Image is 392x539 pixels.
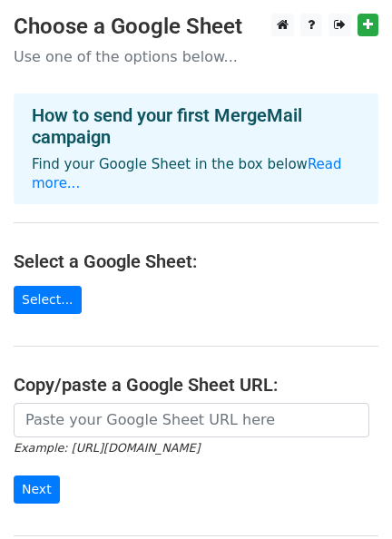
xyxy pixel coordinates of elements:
input: Next [14,475,60,504]
h4: Copy/paste a Google Sheet URL: [14,374,378,396]
a: Read more... [32,156,342,191]
h4: How to send your first MergeMail campaign [32,104,360,148]
p: Find your Google Sheet in the box below [32,155,360,193]
input: Paste your Google Sheet URL here [14,403,369,437]
iframe: Chat Widget [301,452,392,539]
a: Select... [14,286,82,314]
p: Use one of the options below... [14,47,378,66]
h4: Select a Google Sheet: [14,250,378,272]
h3: Choose a Google Sheet [14,14,378,40]
small: Example: [URL][DOMAIN_NAME] [14,441,200,455]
